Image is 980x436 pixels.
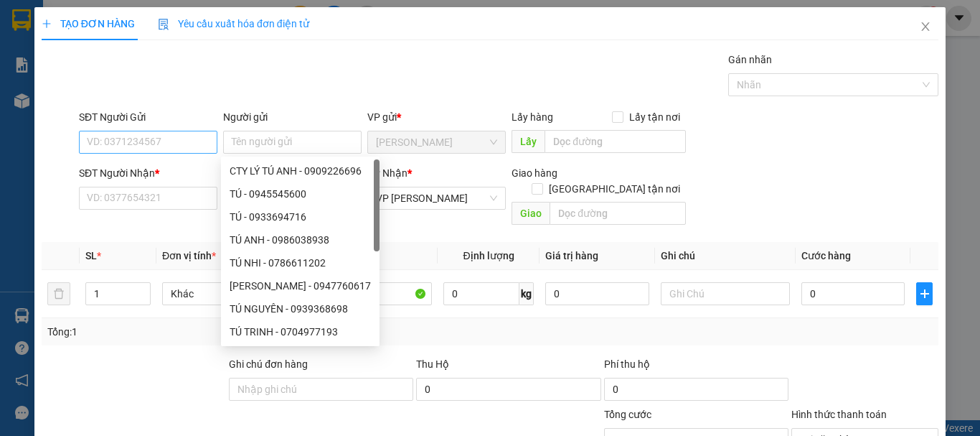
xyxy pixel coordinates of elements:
div: TÚ NGUYÊN - 0939368698 [221,297,380,320]
div: Người gửi [223,109,362,125]
span: Giao [512,202,550,225]
span: SL [85,250,97,261]
span: Lấy [512,130,545,153]
span: [GEOGRAPHIC_DATA] tận nơi [543,181,686,197]
span: Định lượng [463,250,514,261]
div: LÊ TÚ - 0947760617 [221,274,380,297]
div: TÚ ANH - 0986038938 [221,228,380,251]
span: Nhận: [137,14,171,29]
div: VP [PERSON_NAME] [137,12,253,47]
label: Ghi chú đơn hàng [229,358,308,370]
span: Yêu cầu xuất hóa đơn điện tử [158,18,309,29]
div: VĂN [137,47,253,64]
div: VP gửi [367,109,506,125]
div: TÚ TRINH - 0704977193 [230,324,371,340]
div: TÚ NGUYÊN - 0939368698 [230,301,371,317]
span: Thu Hộ [416,358,449,370]
span: Đơn vị tính [162,250,216,261]
span: Giao hàng [512,167,557,179]
div: SĐT Người Gửi [79,109,217,125]
label: Hình thức thanh toán [791,409,887,420]
div: SĐT Người Nhận [79,165,217,181]
div: TÚ NHI - 0786611202 [230,255,371,271]
button: delete [47,282,70,305]
input: Ghi Chú [661,282,790,305]
div: TÚ - 0945545600 [230,186,371,202]
span: Tổng cước [604,409,651,420]
span: close [920,21,931,32]
span: TẠO ĐƠN HÀNG [42,18,135,29]
span: Lấy hàng [512,111,553,123]
button: Close [905,7,946,47]
div: [PERSON_NAME] [12,12,127,45]
div: Phí thu hộ [604,356,788,378]
div: CTY LÝ TÚ ANH - 0909226696 [221,159,380,182]
input: Dọc đường [545,130,686,153]
th: Ghi chú [655,242,796,270]
button: plus [916,282,933,305]
div: TÚ - 0933694716 [221,205,380,228]
div: Tổng: 1 [47,324,380,340]
input: Dọc đường [550,202,686,225]
div: TÚ - 0945545600 [221,182,380,205]
div: TÚ TRINH - 0704977193 [221,320,380,343]
span: Gửi: [12,12,34,27]
span: VP Nhận [367,167,407,179]
img: icon [158,19,169,30]
span: Khác [171,283,283,305]
div: 0932620666 [12,62,127,82]
span: Giá trị hàng [545,250,598,261]
span: Hồ Chí Minh [376,131,497,153]
div: TÚ NHI - 0786611202 [221,251,380,274]
div: [PERSON_NAME] - 0947760617 [230,278,371,294]
span: plus [42,19,52,29]
label: Gán nhãn [728,54,772,65]
span: kg [519,282,534,305]
span: Cước hàng [801,250,851,261]
div: 0975980047 [137,64,253,84]
div: CTY LÝ TÚ ANH - 0909226696 [230,163,371,179]
span: plus [917,288,932,300]
div: DUY [12,45,127,62]
input: 0 [545,282,649,305]
span: Lấy tận nơi [623,109,686,125]
span: CC [135,93,152,108]
div: TÚ ANH - 0986038938 [230,232,371,248]
div: TÚ - 0933694716 [230,209,371,225]
span: VP Phan Rang [376,187,497,209]
input: Ghi chú đơn hàng [229,378,413,401]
